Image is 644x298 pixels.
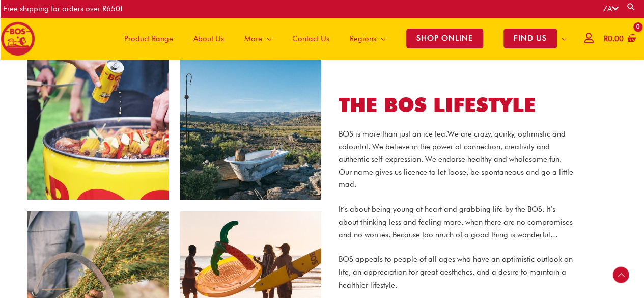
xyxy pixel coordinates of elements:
[503,29,557,48] span: FIND US
[292,23,329,54] span: Contact Us
[234,17,282,60] a: More
[183,17,234,60] a: About Us
[193,23,224,54] span: About Us
[406,29,483,48] span: SHOP ONLINE
[396,17,493,60] a: SHOP ONLINE
[244,23,262,54] span: More
[340,17,396,60] a: Regions
[124,23,173,54] span: Product Range
[339,128,573,191] p: BOS is more than just an ice tea. We are crazy, quirky, optimistic and colourful. We believe in t...
[1,21,35,56] img: BOS logo finals-200px
[626,2,636,12] a: Search button
[339,203,573,241] p: It’s about being young at heart and grabbing life by the BOS. It’s about thinking less and feelin...
[603,4,619,13] a: ZA
[350,23,376,54] span: Regions
[339,253,573,291] p: BOS appeals to people of all ages who have an optimistic outlook on life, an appreciation for gre...
[604,34,624,43] bdi: 0.00
[106,17,577,60] nav: Site Navigation
[282,17,340,60] a: Contact Us
[602,28,636,50] a: View Shopping Cart, empty
[604,34,608,43] span: R
[339,92,573,118] h2: THE BOS LIFESTYLE
[114,17,183,60] a: Product Range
